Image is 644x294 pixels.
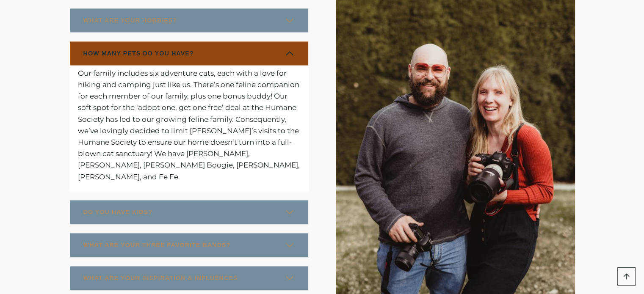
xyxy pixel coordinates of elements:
span: WHAT ARE YOUR HOBBIES? [83,15,177,25]
button: WHAT ARE YOUR INSPIRATION & INFLUENCES [69,266,309,290]
span: WHAT ARE YOUR THREE FAVORITE BANDS? [83,240,231,250]
button: WHAT ARE YOUR HOBBIES? [69,8,309,33]
div: HOW MANY PETS DO YOU HAVE? [69,66,309,191]
span: WHAT ARE YOUR INSPIRATION & INFLUENCES [83,273,238,283]
p: Our family includes six adventure cats, each with a love for hiking and camping just like us. The... [78,68,300,183]
span: HOW MANY PETS DO YOU HAVE? [83,48,194,58]
button: HOW MANY PETS DO YOU HAVE? [69,41,309,66]
span: DO YOU HAVE KIDS? [83,207,153,217]
button: WHAT ARE YOUR THREE FAVORITE BANDS? [69,233,309,257]
button: DO YOU HAVE KIDS? [69,200,309,224]
a: Scroll to top [617,267,636,286]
